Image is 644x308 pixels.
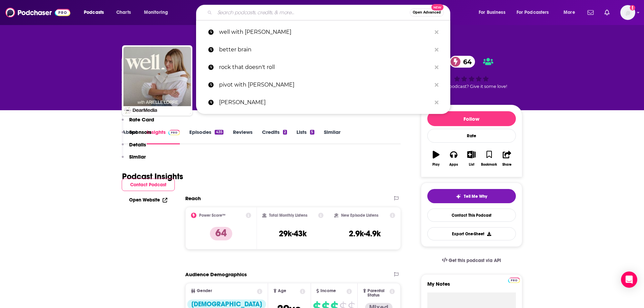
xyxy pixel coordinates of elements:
div: Play [432,163,439,167]
button: open menu [474,7,514,18]
a: Charts [112,7,135,18]
button: open menu [512,7,559,18]
div: Bookmark [481,163,497,167]
a: Episodes435 [189,129,223,144]
h3: 29k-43k [279,229,307,239]
span: Logged in as agoldsmithwissman [620,5,635,20]
a: Reviews [233,129,253,144]
span: Good podcast? Give it some love! [436,84,507,89]
button: tell me why sparkleTell Me Why [427,189,516,203]
span: For Podcasters [517,8,549,17]
button: Play [427,146,445,171]
div: Apps [449,163,458,167]
a: better brain [196,41,450,58]
h2: Power Score™ [199,213,225,218]
a: well with [PERSON_NAME] [196,23,450,41]
a: Contact This Podcast [427,209,516,222]
span: More [564,8,575,17]
button: Bookmark [480,146,498,171]
div: Search podcasts, credits, & more... [202,5,457,20]
button: Share [498,146,516,171]
a: Open Website [129,197,167,203]
p: Similar [129,153,146,160]
img: Podchaser - Follow, Share and Rate Podcasts [5,6,70,19]
button: Open AdvancedNew [410,8,444,17]
a: Similar [324,129,340,144]
p: Sponsors [129,129,151,135]
span: Gender [197,289,212,293]
div: 5 [310,130,314,135]
div: 2 [283,130,287,135]
button: Similar [122,153,146,166]
div: Share [502,163,511,167]
button: Details [122,141,146,154]
input: Search podcasts, credits, & more... [215,7,410,18]
span: New [431,4,444,10]
div: Open Intercom Messenger [621,271,637,288]
span: Tell Me Why [464,194,487,199]
a: rock that doesn't roll [196,58,450,76]
h2: Total Monthly Listens [269,213,307,218]
div: 64Good podcast? Give it some love! [421,51,522,93]
p: well with arielle lorre [219,23,431,41]
a: pivot with [PERSON_NAME] [196,76,450,94]
p: better brain [219,41,431,58]
span: Podcasts [84,8,104,17]
p: 64 [210,227,232,240]
span: Charts [116,8,131,17]
span: Get this podcast via API [449,258,501,263]
a: [PERSON_NAME] [196,94,450,111]
button: open menu [559,7,583,18]
p: rock that doesn't roll [219,58,431,76]
button: Show profile menu [620,5,635,20]
a: Pro website [508,277,520,283]
h2: New Episode Listens [341,213,378,218]
a: Credits2 [262,129,287,144]
a: 64 [450,56,475,68]
button: Contact Podcast [122,179,175,191]
span: Open Advanced [413,11,441,14]
span: Monitoring [144,8,168,17]
button: Follow [427,111,516,126]
h3: 2.9k-4.9k [349,229,381,239]
button: List [462,146,480,171]
a: Lists5 [296,129,314,144]
span: Parental Status [367,289,388,298]
img: Well with Arielle Lorre [123,47,191,114]
p: doug bopst [219,94,431,111]
a: Show notifications dropdown [602,7,612,18]
div: Rate [427,129,516,143]
button: open menu [79,7,113,18]
div: List [469,163,474,167]
img: User Profile [620,5,635,20]
p: pivot with andrew osenga [219,76,431,94]
span: Income [320,289,336,293]
p: Details [129,141,146,148]
img: tell me why sparkle [456,194,461,199]
button: Sponsors [122,129,151,141]
svg: Add a profile image [630,5,635,10]
a: Get this podcast via API [436,252,507,269]
a: Show notifications dropdown [585,7,596,18]
label: My Notes [427,281,516,292]
h2: Audience Demographics [185,271,247,278]
button: Export One-Sheet [427,227,516,240]
span: 64 [456,56,475,68]
button: Apps [445,146,462,171]
div: 435 [215,130,223,135]
img: Podchaser Pro [508,278,520,283]
span: For Business [479,8,505,17]
h2: Reach [185,195,201,202]
span: Age [278,289,286,293]
button: open menu [139,7,177,18]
